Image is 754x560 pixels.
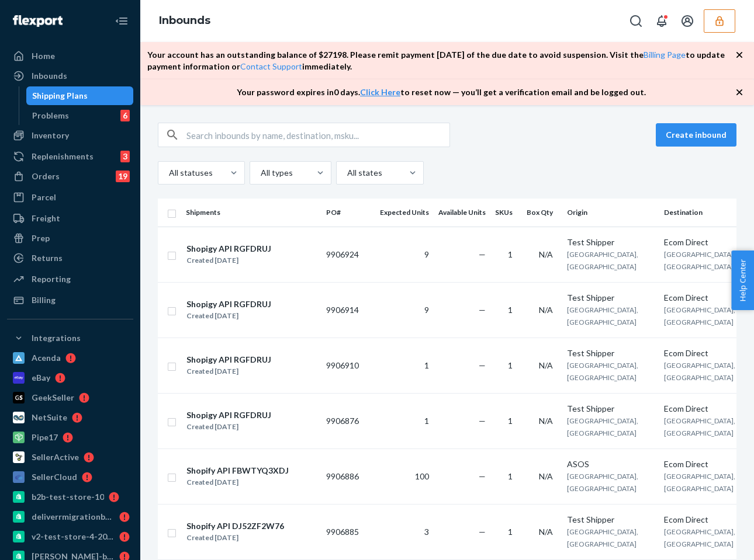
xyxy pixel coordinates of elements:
button: Open notifications [650,9,673,33]
span: 1 [508,305,513,315]
th: Box Qty [522,199,562,227]
span: 1 [508,471,513,481]
div: 6 [120,110,130,121]
div: Shopigy API RGFDRUJ [186,298,271,310]
a: Pipe17 [7,428,133,447]
div: ASOS [567,458,655,470]
div: SellerActive [32,451,79,463]
input: All types [260,167,261,179]
span: [GEOGRAPHIC_DATA], [GEOGRAPHIC_DATA] [664,472,735,493]
span: 1 [508,416,513,426]
div: Shopigy API RGFDRUJ [186,409,271,421]
span: — [479,249,486,259]
a: Inbounds [159,14,210,27]
div: Test Shipper [567,236,655,248]
div: Created [DATE] [186,532,284,544]
div: Test Shipper [567,514,655,526]
div: Acenda [32,352,61,364]
td: 9906910 [321,338,375,393]
span: [GEOGRAPHIC_DATA], [GEOGRAPHIC_DATA] [664,305,735,326]
div: Created [DATE] [186,310,271,322]
img: Flexport logo [13,15,63,27]
div: Test Shipper [567,347,655,359]
div: Ecom Direct [664,347,735,359]
span: [GEOGRAPHIC_DATA], [GEOGRAPHIC_DATA] [664,416,735,437]
a: Orders19 [7,167,133,186]
a: Freight [7,209,133,228]
div: Ecom Direct [664,403,735,415]
a: eBay [7,368,133,387]
a: SellerActive [7,448,133,467]
th: Available Units [434,199,490,227]
th: Origin [562,199,659,227]
div: GeekSeller [32,392,74,404]
span: [GEOGRAPHIC_DATA], [GEOGRAPHIC_DATA] [567,527,638,548]
div: Created [DATE] [186,366,271,377]
div: b2b-test-store-10 [32,491,104,503]
span: — [479,360,486,370]
a: Inbounds [7,67,133,85]
a: SellerCloud [7,468,133,486]
span: [GEOGRAPHIC_DATA], [GEOGRAPHIC_DATA] [664,250,735,271]
input: Search inbounds by name, destination, msku... [186,123,449,147]
th: Expected Units [375,199,434,227]
div: Pipe17 [32,432,58,443]
button: Integrations [7,329,133,347]
td: 9906914 [321,282,375,338]
div: SellerCloud [32,471,77,483]
div: Shipping Plans [32,90,88,102]
span: [GEOGRAPHIC_DATA], [GEOGRAPHIC_DATA] [567,416,638,437]
div: NetSuite [32,412,67,423]
td: 9906885 [321,504,375,559]
div: Parcel [32,192,56,203]
div: Created [DATE] [186,421,271,433]
a: b2b-test-store-10 [7,488,133,506]
button: Close Navigation [110,9,133,33]
div: Shopigy API RGFDRUJ [186,243,271,255]
div: deliverrmigrationbasictest [32,511,115,523]
div: Ecom Direct [664,292,735,304]
p: Your account has an outstanding balance of $ 27198 . Please remit payment [DATE] of the due date ... [147,49,735,72]
th: PO# [321,199,375,227]
div: Ecom Direct [664,514,735,526]
span: 9 [424,305,429,315]
span: [GEOGRAPHIC_DATA], [GEOGRAPHIC_DATA] [664,527,735,548]
div: eBay [32,372,50,384]
a: Click Here [360,87,400,97]
div: 19 [116,171,130,182]
div: Freight [32,213,60,224]
th: Destination [659,199,740,227]
div: Orders [32,171,60,182]
div: Created [DATE] [186,476,289,488]
span: N/A [539,360,553,370]
div: Returns [32,252,63,264]
span: N/A [539,305,553,315]
div: Created [DATE] [186,255,271,266]
span: — [479,471,486,481]
span: — [479,416,486,426]
div: 3 [120,151,130,162]
span: 3 [424,527,429,537]
span: [GEOGRAPHIC_DATA], [GEOGRAPHIC_DATA] [567,305,638,326]
span: 9 [424,249,429,259]
a: NetSuite [7,408,133,427]
div: Home [32,50,55,62]
a: GeekSeller [7,388,133,407]
span: N/A [539,527,553,537]
div: Test Shipper [567,403,655,415]
div: Problems [32,110,69,121]
span: — [479,527,486,537]
span: [GEOGRAPHIC_DATA], [GEOGRAPHIC_DATA] [567,250,638,271]
th: SKUs [490,199,522,227]
a: deliverrmigrationbasictest [7,507,133,526]
div: Inbounds [32,70,67,82]
a: Reporting [7,270,133,288]
div: Test Shipper [567,292,655,304]
div: Integrations [32,332,81,344]
div: v2-test-store-4-2025 [32,531,115,542]
a: Billing [7,291,133,309]
span: 100 [415,471,429,481]
span: 1 [508,360,513,370]
div: Ecom Direct [664,236,735,248]
span: 1 [508,527,513,537]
